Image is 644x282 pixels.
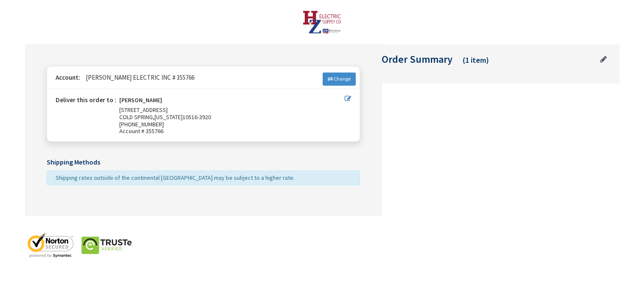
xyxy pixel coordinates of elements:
img: truste-seal.png [81,232,132,258]
span: Order Summary [382,53,453,66]
h5: Shipping Methods [47,159,360,166]
strong: [PERSON_NAME] [119,97,162,106]
span: (1 item) [463,55,489,65]
strong: Deliver this order to : [56,96,116,104]
span: [STREET_ADDRESS] [119,106,168,114]
span: [PERSON_NAME] ELECTRIC INC # 355766 [82,73,194,81]
img: norton-seal.png [25,232,76,258]
strong: Account: [56,73,80,81]
span: COLD SPRING, [119,113,155,121]
a: Change [323,73,356,85]
span: [US_STATE] [155,113,183,121]
span: Account # 355766 [119,128,345,135]
span: 10516-3920 [183,113,211,121]
span: Change [334,75,351,82]
span: Shipping rates outside of the continental [GEOGRAPHIC_DATA] may be subject to a higher rate. [56,174,295,181]
img: HZ Electric Supply [303,11,341,34]
span: [PHONE_NUMBER] [119,120,164,128]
